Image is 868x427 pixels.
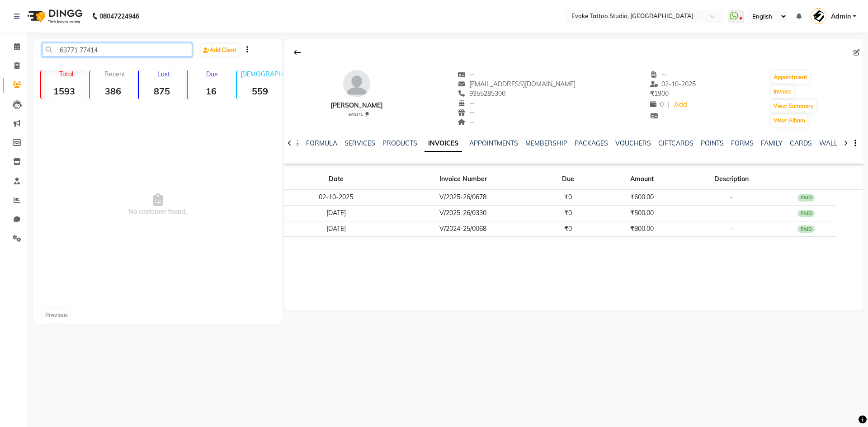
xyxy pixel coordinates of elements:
[382,139,417,147] a: PRODUCTS
[730,193,733,201] span: -
[188,85,234,97] strong: 16
[99,4,139,29] b: 08047224946
[458,80,576,88] span: [EMAIL_ADDRESS][DOMAIN_NAME]
[658,139,693,147] a: GIFTCARDS
[731,139,754,147] a: FORMS
[615,139,651,147] a: VOUCHERS
[538,221,598,237] td: ₹0
[667,100,669,109] span: |
[771,85,794,98] button: Invoice
[284,190,388,206] td: 02-10-2025
[575,139,608,147] a: PACKAGES
[201,44,239,56] a: Add Client
[284,169,388,190] th: Date
[33,103,283,306] span: No customer found.
[650,89,654,98] span: ₹
[701,139,724,147] a: POINTS
[469,139,518,147] a: APPOINTMENTS
[458,89,505,98] span: 9355285300
[797,225,815,233] div: PAID
[388,205,538,221] td: V/2025-26/0330
[730,225,733,233] span: -
[673,99,689,111] a: Add
[284,221,388,237] td: [DATE]
[284,205,388,221] td: [DATE]
[831,12,851,21] span: Admin
[761,139,783,147] a: FAMILY
[771,114,807,127] button: View Album
[538,205,598,221] td: ₹0
[811,8,826,24] img: Admin
[388,190,538,206] td: V/2025-26/0678
[288,44,307,61] div: Back to Client
[650,80,696,88] span: 02-10-2025
[241,70,283,78] p: [DEMOGRAPHIC_DATA]
[142,70,185,78] p: Lost
[41,85,87,97] strong: 1593
[94,70,136,78] p: Recent
[306,139,337,147] a: FORMULA
[189,70,234,78] p: Due
[598,221,686,237] td: ₹800.00
[425,136,462,152] a: INVOICES
[771,100,816,113] button: View Summary
[598,169,686,190] th: Amount
[334,111,383,117] div: EAN241
[538,169,598,190] th: Due
[598,205,686,221] td: ₹500.00
[139,85,185,97] strong: 875
[598,190,686,206] td: ₹600.00
[650,70,667,79] span: --
[797,194,815,202] div: PAID
[23,4,85,29] img: logo
[458,99,475,107] span: --
[686,169,777,190] th: Description
[388,169,538,190] th: Invoice Number
[458,70,475,79] span: --
[790,139,812,147] a: CARDS
[344,139,375,147] a: SERVICES
[458,108,475,117] span: --
[538,190,598,206] td: ₹0
[525,139,567,147] a: MEMBERSHIP
[771,71,810,84] button: Appointment
[237,85,283,97] strong: 559
[650,100,664,108] span: 0
[650,89,669,98] span: 1900
[343,70,370,97] img: avatar
[797,210,815,217] div: PAID
[388,221,538,237] td: V/2024-25/0068
[330,101,383,110] div: [PERSON_NAME]
[45,70,87,78] p: Total
[42,43,192,57] input: Search by Name/Mobile/Email/Code
[730,209,733,217] span: -
[458,118,475,126] span: --
[819,139,845,147] a: WALLET
[90,85,136,97] strong: 386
